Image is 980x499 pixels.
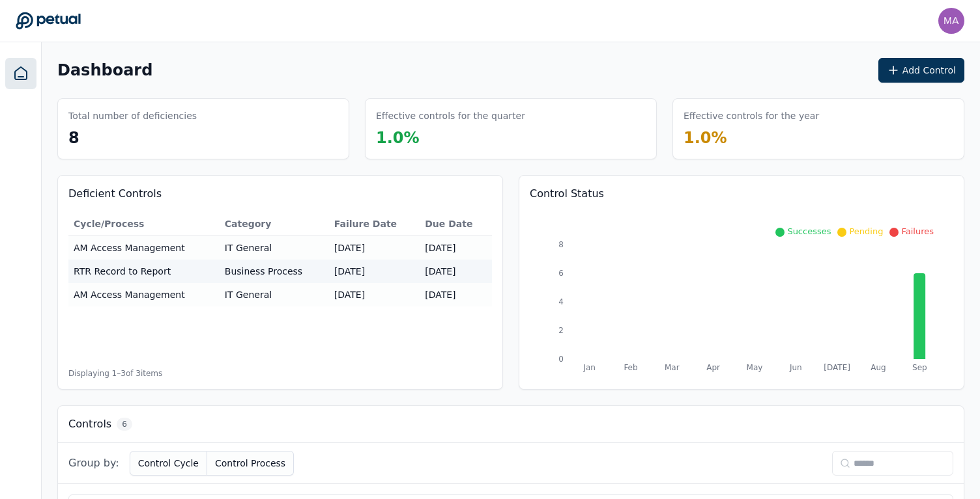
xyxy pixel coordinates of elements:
[665,363,680,372] tspan: Mar
[376,109,525,122] h3: Effective controls for the quarter
[878,58,964,83] button: Add Control
[68,236,220,260] td: AM Access Management
[420,212,492,236] th: Due Date
[912,363,927,372] tspan: Sep
[420,283,492,306] td: [DATE]
[329,212,420,236] th: Failure Date
[558,355,564,364] tspan: 0
[624,363,637,372] tspan: Feb
[68,416,111,432] h3: Controls
[68,283,220,306] td: AM Access Management
[68,212,220,236] th: Cycle/Process
[706,363,720,372] tspan: Apr
[747,363,763,372] tspan: May
[57,60,152,81] h1: Dashboard
[583,363,596,372] tspan: Jan
[68,109,197,122] h3: Total number of deficiencies
[824,363,850,372] tspan: [DATE]
[558,297,564,306] tspan: 4
[130,451,207,476] button: Control Cycle
[68,455,119,471] span: Group by:
[938,8,964,34] img: manali.agarwal@arm.com
[871,363,886,372] tspan: Aug
[220,236,329,260] td: IT General
[5,58,36,89] a: Dashboard
[16,12,81,30] a: Go to Dashboard
[787,226,831,236] span: Successes
[329,283,420,306] td: [DATE]
[220,212,329,236] th: Category
[376,129,420,147] span: 1.0 %
[558,326,564,335] tspan: 2
[530,186,953,202] h3: Control Status
[420,236,492,260] td: [DATE]
[220,260,329,283] td: Business Process
[329,236,420,260] td: [DATE]
[684,109,819,122] h3: Effective controls for the year
[558,269,564,278] tspan: 6
[68,129,79,147] span: 8
[207,451,294,476] button: Control Process
[849,226,883,236] span: Pending
[558,240,564,249] tspan: 8
[420,260,492,283] td: [DATE]
[901,226,934,236] span: Failures
[220,283,329,306] td: IT General
[329,260,420,283] td: [DATE]
[684,129,727,147] span: 1.0 %
[68,186,492,202] h3: Deficient Controls
[68,260,220,283] td: RTR Record to Report
[789,363,802,372] tspan: Jun
[117,418,132,431] span: 6
[68,368,162,379] span: Displaying 1– 3 of 3 items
